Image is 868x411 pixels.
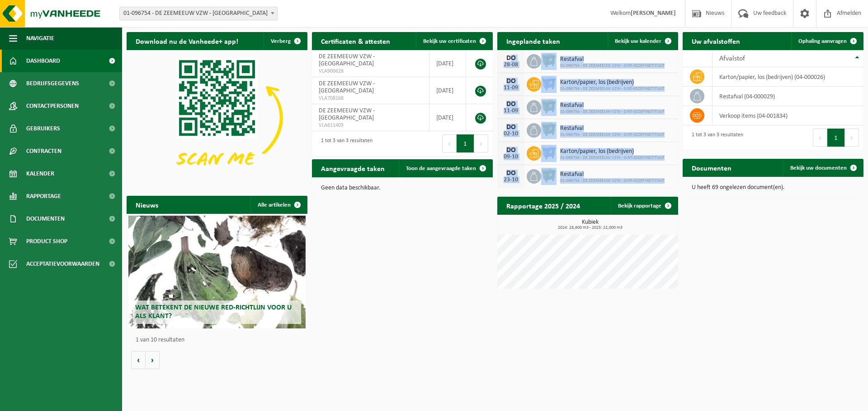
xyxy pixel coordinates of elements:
[683,32,749,50] h2: Uw afvalstoffen
[541,168,557,183] img: WB-1100-HPE-GN-01
[560,125,665,132] span: Restafval
[790,165,847,171] span: Bekijk uw documenten
[502,62,520,68] div: 28-08
[712,67,863,87] td: karton/papier, los (bedrijven) (04-000026)
[541,99,557,114] img: WB-1100-HPE-GN-01
[250,196,307,214] a: Alle artikelen
[26,50,60,72] span: Dashboard
[502,147,520,154] div: DO
[560,178,665,184] span: 01-096754 - DE ZEEMEEUW VZW - SINT-JOZEFINSTITUUT
[611,197,677,215] a: Bekijk rapportage
[560,132,665,138] span: 01-096754 - DE ZEEMEEUW VZW - SINT-JOZEFINSTITUUT
[502,85,520,91] div: 11-09
[712,87,863,106] td: restafval (04-000029)
[316,134,373,153] div: 1 tot 3 van 3 resultaten
[321,185,484,191] p: Geen data beschikbaar.
[631,10,676,17] strong: [PERSON_NAME]
[560,56,665,63] span: Restafval
[560,109,665,115] span: 01-096754 - DE ZEEMEEUW VZW - SINT-JOZEFINSTITUUT
[502,131,520,137] div: 02-10
[136,337,303,343] p: 1 van 10 resultaten
[502,78,520,85] div: DO
[319,95,422,102] span: VLA708168
[712,106,863,125] td: verkoop items (04-001834)
[827,129,845,147] button: 1
[813,129,827,147] button: Previous
[26,95,79,117] span: Contactpersonen
[119,7,278,20] span: 01-096754 - DE ZEEMEEUW VZW - SINT-JOZEFINSTITUUT - MIDDELKERKE
[502,226,678,230] span: 2024: 28,600 m3 - 2025: 22,000 m3
[541,76,557,91] img: WB-1100-HPE-BE-01
[497,197,589,214] h2: Rapportage 2025 / 2024
[26,162,54,185] span: Kalender
[128,216,306,328] a: Wat betekent de nieuwe RED-richtlijn voor u als klant?
[264,32,307,50] button: Verberg
[502,170,520,177] div: DO
[798,38,847,44] span: Ophaling aanvragen
[683,159,741,176] h2: Documenten
[399,159,492,177] a: Toon de aangevraagde taken
[502,219,678,230] h3: Kubiek
[423,38,476,44] span: Bekijk uw certificaten
[474,134,488,152] button: Next
[312,159,394,177] h2: Aangevraagde taken
[319,68,422,75] span: VLA900628
[146,351,160,369] button: Volgende
[541,145,557,160] img: WB-1100-HPE-BE-01
[560,79,665,86] span: Karton/papier, los (bedrijven)
[26,230,67,253] span: Product Shop
[429,104,466,131] td: [DATE]
[560,171,665,178] span: Restafval
[26,185,61,208] span: Rapportage
[692,185,854,191] p: U heeft 69 ongelezen document(en).
[135,304,292,320] span: Wat betekent de nieuwe RED-richtlijn voor u als klant?
[497,32,569,50] h2: Ingeplande taken
[560,102,665,109] span: Restafval
[791,32,863,50] a: Ophaling aanvragen
[541,122,557,137] img: WB-1100-HPE-GN-01
[120,7,277,20] span: 01-096754 - DE ZEEMEEUW VZW - SINT-JOZEFINSTITUUT - MIDDELKERKE
[127,32,247,50] h2: Download nu de Vanheede+ app!
[26,253,99,275] span: Acceptatievoorwaarden
[783,159,863,177] a: Bekijk uw documenten
[271,38,291,44] span: Verberg
[541,53,557,68] img: WB-1100-HPE-GN-01
[687,128,743,148] div: 1 tot 3 van 3 resultaten
[845,129,859,147] button: Next
[319,80,375,94] span: DE ZEEMEEUW VZW - [GEOGRAPHIC_DATA]
[502,124,520,131] div: DO
[560,148,665,155] span: Karton/papier, los (bedrijven)
[319,107,375,121] span: DE ZEEMEEUW VZW - [GEOGRAPHIC_DATA]
[502,108,520,114] div: 11-09
[560,86,665,92] span: 01-096754 - DE ZEEMEEUW VZW - SINT-JOZEFINSTITUUT
[26,208,65,230] span: Documenten
[26,27,54,50] span: Navigatie
[26,140,61,162] span: Contracten
[429,77,466,104] td: [DATE]
[429,50,466,77] td: [DATE]
[131,351,146,369] button: Vorige
[319,122,422,129] span: VLA611403
[502,101,520,108] div: DO
[442,134,457,152] button: Previous
[457,134,474,152] button: 1
[608,32,677,50] a: Bekijk uw kalender
[502,177,520,183] div: 23-10
[615,38,661,44] span: Bekijk uw kalender
[416,32,492,50] a: Bekijk uw certificaten
[312,32,399,50] h2: Certificaten & attesten
[560,63,665,69] span: 01-096754 - DE ZEEMEEUW VZW - SINT-JOZEFINSTITUUT
[406,166,476,171] span: Toon de aangevraagde taken
[127,196,167,213] h2: Nieuws
[502,55,520,62] div: DO
[319,53,375,67] span: DE ZEEMEEUW VZW - [GEOGRAPHIC_DATA]
[719,55,745,62] span: Afvalstof
[560,155,665,161] span: 01-096754 - DE ZEEMEEUW VZW - SINT-JOZEFINSTITUUT
[502,154,520,160] div: 09-10
[26,117,60,140] span: Gebruikers
[26,72,79,95] span: Bedrijfsgegevens
[127,50,307,185] img: Download de VHEPlus App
